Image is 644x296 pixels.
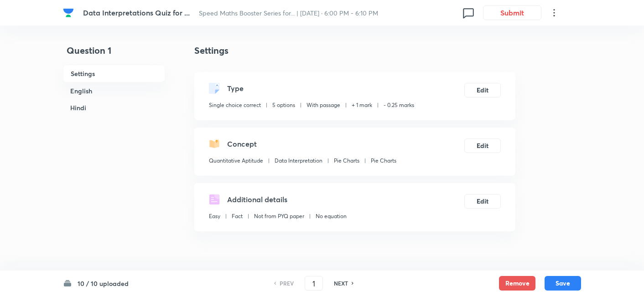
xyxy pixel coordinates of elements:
[209,157,263,165] p: Quantitative Aptitude
[63,7,76,18] a: Company Logo
[545,276,581,291] button: Save
[227,138,257,149] h5: Concept
[306,101,340,109] p: With passage
[199,9,378,17] span: Speed Maths Booster Series for... | [DATE] · 6:00 PM - 6:10 PM
[63,7,74,18] img: Company Logo
[371,157,396,165] p: Pie Charts
[464,194,501,209] button: Edit
[194,268,515,281] h4: In English
[464,138,501,153] button: Edit
[209,138,220,149] img: questionConcept.svg
[78,279,129,288] h6: 10 / 10 uploaded
[499,276,535,291] button: Remove
[227,194,287,205] h5: Additional details
[280,279,294,287] h6: PREV
[209,212,220,220] p: Easy
[209,101,261,109] p: Single choice correct
[334,279,348,287] h6: NEXT
[272,101,295,109] p: 5 options
[232,212,243,220] p: Fact
[63,44,165,65] h4: Question 1
[194,44,515,57] h4: Settings
[483,5,541,20] button: Submit
[316,212,347,220] p: No equation
[334,157,359,165] p: Pie Charts
[352,101,372,109] p: + 1 mark
[209,194,220,205] img: questionDetails.svg
[63,99,165,116] h6: Hindi
[254,212,304,220] p: Not from PYQ paper
[275,157,322,165] p: Data Interpretation
[209,83,220,94] img: questionType.svg
[83,8,190,17] span: Data Interpretations Quiz for ...
[227,83,244,94] h5: Type
[464,83,501,97] button: Edit
[384,101,414,109] p: - 0.25 marks
[63,65,165,82] h6: Settings
[63,82,165,99] h6: English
